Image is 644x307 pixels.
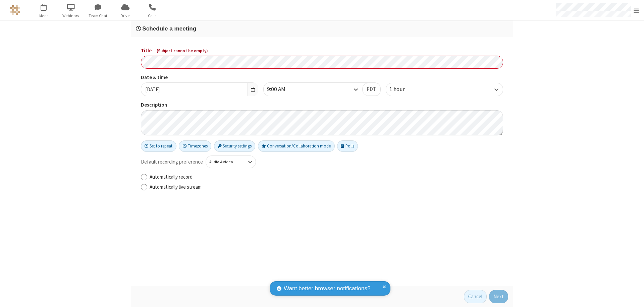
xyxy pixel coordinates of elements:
[142,25,196,32] span: Schedule a meeting
[284,284,370,293] span: Want better browser notifications?
[258,140,335,152] button: Conversation/Collaboration mode
[141,74,258,81] label: Date & time
[209,159,241,165] div: Audio & video
[389,85,416,94] div: 1 hour
[179,140,211,152] button: Timezones
[150,183,503,191] label: Automatically live stream
[141,101,503,109] label: Description
[337,140,358,152] button: Polls
[10,5,20,15] img: QA Selenium DO NOT DELETE OR CHANGE
[627,290,639,302] iframe: Chat
[141,47,503,55] label: Title
[113,13,138,19] span: Drive
[464,290,487,303] button: Cancel
[141,158,203,166] span: Default recording preference
[31,13,56,19] span: Meet
[362,83,380,96] button: PDT
[489,290,508,303] button: Next
[140,13,165,19] span: Calls
[150,173,503,181] label: Automatically record
[267,85,297,94] div: 9:00 AM
[214,140,256,152] button: Security settings
[58,13,84,19] span: Webinars
[86,13,111,19] span: Team Chat
[141,140,176,152] button: Set to repeat
[157,48,208,54] span: ( Subject cannot be empty )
